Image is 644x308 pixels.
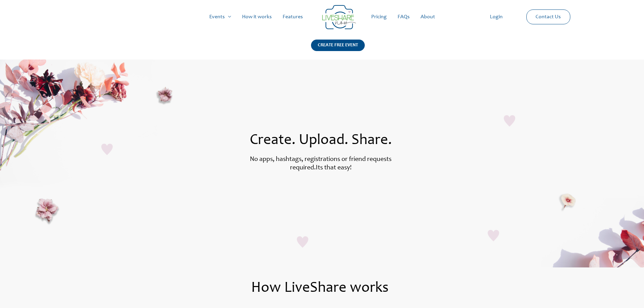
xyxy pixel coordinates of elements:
[322,5,356,29] img: LiveShare logo - Capture & Share Event Memories
[316,165,352,171] label: Its that easy!
[250,133,392,148] span: Create. Upload. Share.
[392,6,415,28] a: FAQs
[311,40,365,60] a: CREATE FREE EVENT
[237,6,277,28] a: How it works
[204,6,237,28] a: Events
[484,6,508,28] a: Login
[12,6,632,28] nav: Site Navigation
[415,6,440,28] a: About
[68,281,572,296] h1: How LiveShare works
[530,10,566,24] a: Contact Us
[366,6,392,28] a: Pricing
[250,156,391,171] label: No apps, hashtags, registrations or friend requests required.
[311,40,365,51] div: CREATE FREE EVENT
[277,6,308,28] a: Features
